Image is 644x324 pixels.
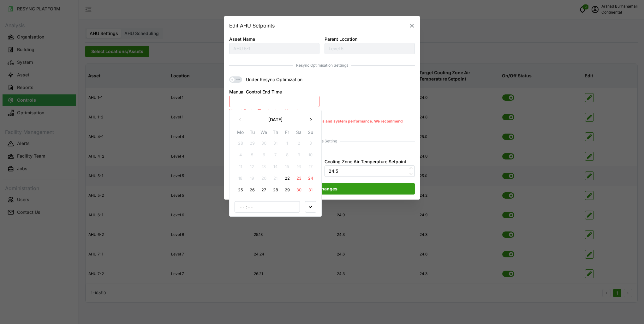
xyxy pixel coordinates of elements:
[258,149,270,161] button: 6 August 2025
[282,184,293,196] button: 29 August 2025
[305,149,316,161] button: 10 August 2025
[305,129,316,138] th: Su
[247,161,258,172] button: 12 August 2025
[270,138,281,149] button: 31 July 2025
[282,138,293,149] button: 1 August 2025
[293,138,305,149] button: 2 August 2025
[282,149,293,161] button: 8 August 2025
[246,201,247,212] span: :
[258,184,270,196] button: 27 August 2025
[305,138,316,149] button: 3 August 2025
[229,138,415,144] span: Setpoints Setting
[229,118,415,130] p: Turning off optimisation may impact energy savings and system performance. We recommend keeping i...
[270,129,281,138] th: Th
[242,77,302,83] span: Under Resync Optimization
[282,173,293,184] button: 22 August 2025
[247,138,258,149] button: 29 July 2025
[229,89,282,96] label: Manual Control End Time
[293,173,305,184] button: 23 August 2025
[293,161,305,172] button: 16 August 2025
[258,129,270,138] th: We
[235,161,246,172] button: 11 August 2025
[229,36,255,43] label: Asset Name
[239,203,246,210] input: --
[235,129,246,138] th: Mo
[235,77,242,83] span: OFF
[246,129,258,138] th: Tu
[229,109,319,113] p: Manual Control Time input must be set
[270,149,281,161] button: 7 August 2025
[325,158,406,165] label: Cooling Zone Air Temperature Setpoint
[247,173,258,184] button: 19 August 2025
[293,129,305,138] th: Sa
[247,149,258,161] button: 5 August 2025
[270,161,281,172] button: 14 August 2025
[281,129,293,138] th: Fr
[229,23,275,28] h2: Edit AHU Setpoints
[305,161,316,172] button: 17 August 2025
[307,183,337,194] span: Save Changes
[282,161,293,172] button: 15 August 2025
[258,138,270,149] button: 30 July 2025
[246,114,305,125] button: [DATE]
[235,173,246,184] button: 18 August 2025
[258,173,270,184] button: 20 August 2025
[229,183,415,195] button: Save Changes
[235,138,246,149] button: 28 July 2025
[229,63,415,69] span: Resync Optimisation Settings
[258,161,270,172] button: 13 August 2025
[247,184,258,196] button: 26 August 2025
[305,173,316,184] button: 24 August 2025
[270,173,281,184] button: 21 August 2025
[247,203,254,210] input: --
[270,184,281,196] button: 28 August 2025
[235,149,246,161] button: 4 August 2025
[325,36,357,43] label: Parent Location
[293,149,305,161] button: 9 August 2025
[235,184,246,196] button: 25 August 2025
[293,184,305,196] button: 30 August 2025
[305,184,316,196] button: 31 August 2025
